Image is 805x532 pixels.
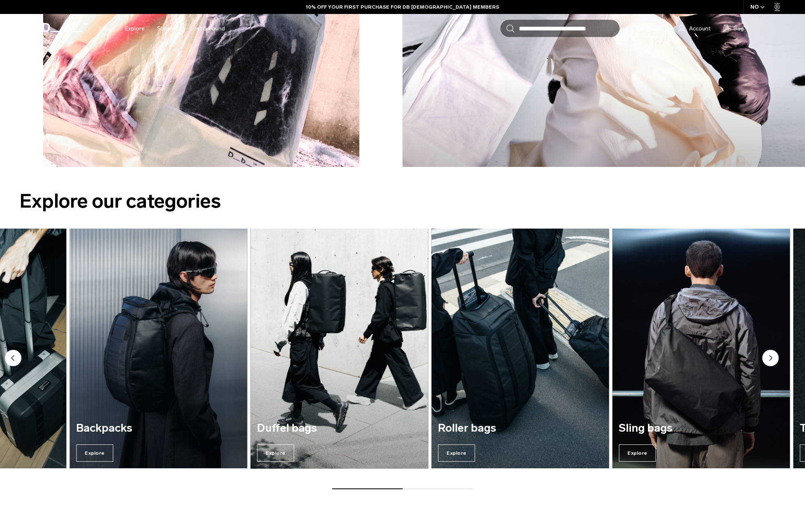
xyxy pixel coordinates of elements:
button: Bag [723,23,744,33]
a: Support [157,14,178,43]
a: Duffel bags Explore [250,229,428,468]
span: Explore [257,445,294,462]
span: Explore [76,445,113,462]
button: Previous slide [5,350,21,368]
a: Account [678,23,710,33]
span: Bag [733,24,744,33]
h3: Backpacks [76,423,241,435]
h3: Duffel bags [257,423,421,435]
a: Lost & Found [190,14,225,43]
div: 5 / 7 [431,229,609,468]
span: Account [689,24,710,33]
a: Db Black [632,20,666,37]
a: Roller bags Explore [431,229,609,468]
a: 10% OFF YOUR FIRST PURCHASE FOR DB [DEMOGRAPHIC_DATA] MEMBERS [306,3,499,11]
div: 3 / 7 [69,229,247,468]
button: Next slide [762,350,779,368]
a: Shop [99,14,113,43]
div: 6 / 7 [612,229,790,468]
span: Explore [619,445,656,462]
nav: Main Navigation [93,14,231,43]
a: Backpacks Explore [69,229,247,468]
h3: Roller bags [438,423,602,435]
a: Explore [125,14,145,43]
h2: Explore our categories [20,187,785,216]
h3: Sling bags [619,423,783,435]
div: 4 / 7 [250,229,428,468]
span: Explore [438,445,475,462]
